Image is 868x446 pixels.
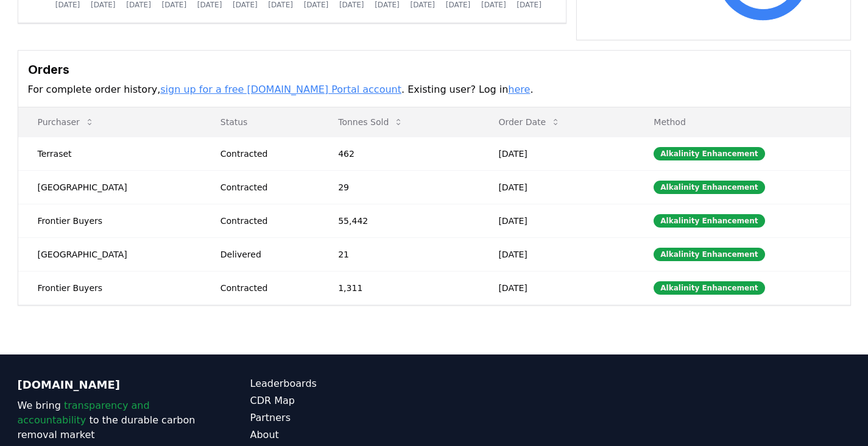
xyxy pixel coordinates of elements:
td: [DATE] [479,237,634,271]
div: Alkalinity Enhancement [654,147,764,160]
a: Leaderboards [250,376,434,391]
tspan: [DATE] [445,1,470,9]
span: transparency and accountability [18,400,150,426]
td: [DATE] [479,271,634,304]
div: Contracted [221,148,309,160]
a: About [250,428,434,442]
tspan: [DATE] [517,1,542,9]
button: Tonnes Sold [328,110,413,134]
tspan: [DATE] [55,1,80,9]
tspan: [DATE] [90,1,115,9]
p: Status [211,116,309,128]
div: Alkalinity Enhancement [654,281,764,295]
button: Purchaser [28,110,104,134]
tspan: [DATE] [161,1,186,9]
td: Terraset [18,137,201,170]
div: Alkalinity Enhancement [654,248,764,261]
div: Contracted [221,282,309,294]
td: [DATE] [479,204,634,237]
td: [DATE] [479,137,634,170]
p: [DOMAIN_NAME] [18,376,202,394]
p: Method [644,116,840,128]
div: Alkalinity Enhancement [654,181,764,194]
h3: Orders [28,60,841,79]
td: 55,442 [319,204,479,237]
td: [GEOGRAPHIC_DATA] [18,170,201,204]
td: 462 [319,137,479,170]
td: 29 [319,170,479,204]
a: here [508,84,530,95]
tspan: [DATE] [303,1,328,9]
td: Frontier Buyers [18,204,201,237]
tspan: [DATE] [481,1,506,9]
td: [GEOGRAPHIC_DATA] [18,237,201,271]
p: We bring to the durable carbon removal market [18,398,202,442]
td: 21 [319,237,479,271]
button: Order Date [489,110,570,134]
tspan: [DATE] [339,1,364,9]
div: Contracted [221,181,309,193]
tspan: [DATE] [126,1,151,9]
a: CDR Map [250,394,434,408]
td: [DATE] [479,170,634,204]
div: Contracted [221,215,309,227]
p: For complete order history, . Existing user? Log in . [28,82,841,97]
a: sign up for a free [DOMAIN_NAME] Portal account [160,84,401,95]
div: Alkalinity Enhancement [654,214,764,228]
td: Frontier Buyers [18,271,201,304]
div: Delivered [221,248,309,261]
td: 1,311 [319,271,479,304]
tspan: [DATE] [268,1,293,9]
tspan: [DATE] [233,1,258,9]
tspan: [DATE] [410,1,435,9]
a: Partners [250,411,434,425]
tspan: [DATE] [375,1,400,9]
tspan: [DATE] [197,1,222,9]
